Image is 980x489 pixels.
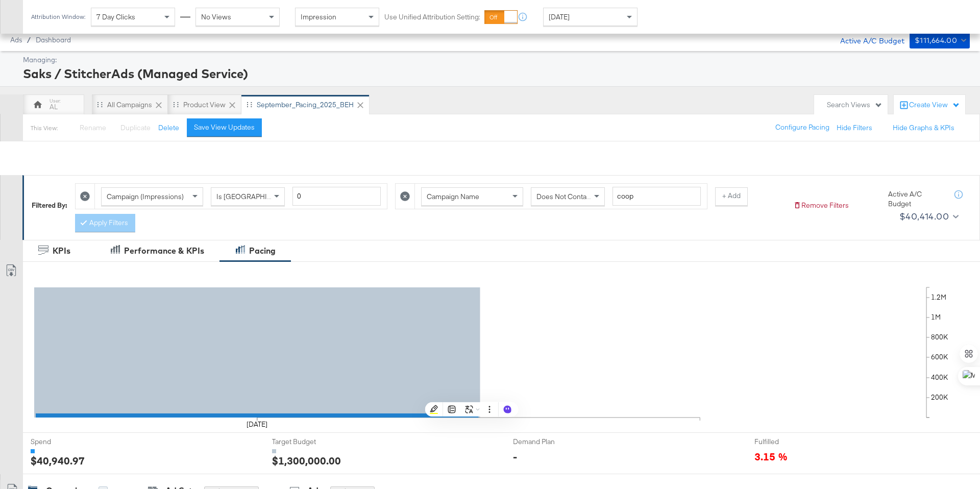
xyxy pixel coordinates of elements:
button: $40,414.00 [895,208,961,225]
span: Ads [10,36,22,44]
span: Does Not Contain [536,192,592,201]
div: Active A/C Budget [829,32,904,47]
div: Saks / StitcherAds (Managed Service) [23,65,967,82]
button: Remove Filters [793,201,849,210]
span: 3.15 % [754,449,788,463]
div: This View: [31,124,58,132]
input: Enter a number [292,187,381,206]
div: Save View Updates [194,123,255,132]
div: Active A/C Budget [888,189,944,208]
input: Enter a search term [612,187,701,206]
span: [DATE] [549,12,570,21]
span: Is [GEOGRAPHIC_DATA] [216,192,295,201]
div: Filtered By: [32,201,67,210]
span: No Views [201,12,231,21]
div: Search Views [827,100,883,110]
span: Campaign Name [427,192,479,201]
div: Performance & KPIs [124,245,204,257]
div: - [513,449,517,464]
button: Delete [158,123,179,133]
label: Use Unified Attribution Setting: [384,12,480,22]
button: Hide Graphs & KPIs [893,123,954,133]
div: All Campaigns [107,100,152,110]
div: Drag to reorder tab [97,102,103,107]
button: $111,664.00 [910,32,970,48]
span: Impression [301,12,336,21]
span: Rename [80,123,106,132]
div: Pacing [249,245,276,257]
div: Create View [909,100,960,110]
span: Spend [31,437,107,447]
span: / [22,36,36,44]
button: Hide Filters [837,123,872,133]
div: Attribution Window: [31,13,86,20]
div: $40,414.00 [899,209,949,224]
button: Configure Pacing [768,118,837,137]
button: + Add [715,187,748,206]
span: 7 Day Clicks [96,12,135,21]
div: AL [50,102,58,112]
span: Target Budget [272,437,349,447]
div: Product View [183,100,226,110]
a: Dashboard [36,36,71,44]
div: KPIs [53,245,70,257]
div: Managing: [23,55,967,65]
span: Duplicate [120,123,151,132]
div: Drag to reorder tab [247,102,252,107]
span: Fulfilled [754,437,831,447]
button: Save View Updates [187,118,262,137]
text: [DATE] [247,420,267,429]
div: September_Pacing_2025_BEH [257,100,354,110]
div: $111,664.00 [915,34,957,47]
div: $1,300,000.00 [272,453,341,468]
span: Campaign (Impressions) [107,192,184,201]
div: Drag to reorder tab [173,102,179,107]
span: Demand Plan [513,437,590,447]
div: $40,940.97 [31,453,85,468]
